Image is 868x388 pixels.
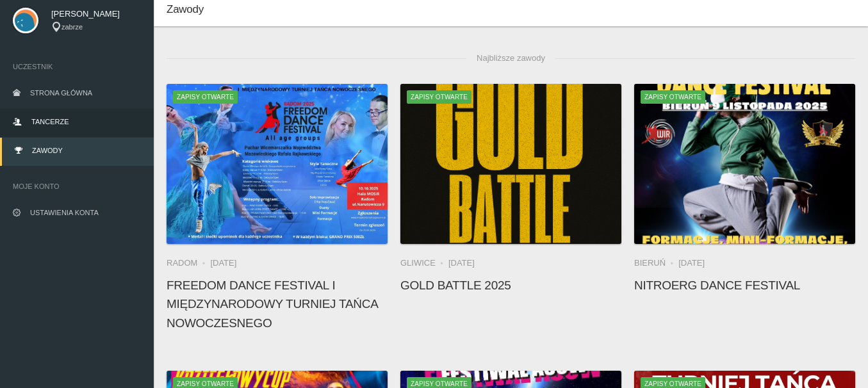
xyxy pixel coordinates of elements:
img: FREEDOM DANCE FESTIVAL I Międzynarodowy Turniej Tańca Nowoczesnego [167,84,388,244]
span: Zapisy otwarte [641,90,705,103]
span: Uczestnik [13,60,141,73]
h4: FREEDOM DANCE FESTIVAL I Międzynarodowy Turniej Tańca Nowoczesnego [167,276,388,332]
span: Tancerze [31,118,69,125]
img: svg [13,8,38,33]
a: FREEDOM DANCE FESTIVAL I Międzynarodowy Turniej Tańca NowoczesnegoZapisy otwarte [167,84,388,244]
img: Gold Battle 2025 [400,84,621,244]
li: Bieruń [634,257,678,270]
span: [PERSON_NAME] [51,8,141,20]
a: Gold Battle 2025Zapisy otwarte [400,84,621,244]
img: NitroErg Dance Festival [634,84,855,244]
h4: Gold Battle 2025 [400,276,621,295]
h4: NitroErg Dance Festival [634,276,855,295]
span: Ustawienia konta [30,209,99,216]
li: Gliwice [400,257,448,270]
span: Moje konto [13,180,141,193]
span: Zawody [167,3,204,15]
span: Najbliższe zawody [466,45,555,71]
span: Zapisy otwarte [173,90,238,103]
span: Zawody [32,147,63,154]
li: [DATE] [448,257,475,270]
a: NitroErg Dance FestivalZapisy otwarte [634,84,855,244]
li: Radom [167,257,210,270]
div: zabrze [51,22,141,33]
span: Strona główna [30,89,92,97]
li: [DATE] [210,257,236,270]
li: [DATE] [678,257,705,270]
span: Zapisy otwarte [407,90,471,103]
